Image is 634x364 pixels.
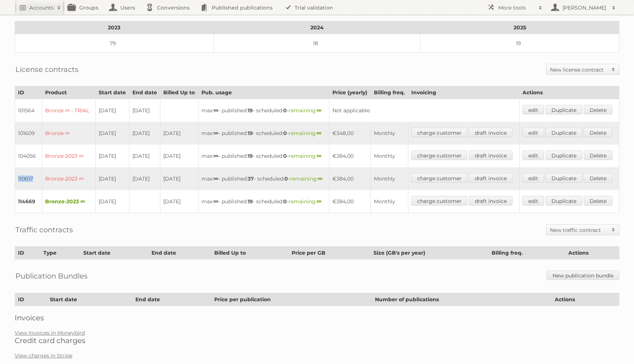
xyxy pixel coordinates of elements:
th: Start date [47,293,132,306]
td: [DATE] [96,167,130,190]
a: New license contract [546,64,619,74]
th: Price per publication [211,293,372,306]
td: [DATE] [129,145,160,167]
td: Bronze ∞ - TRIAL [42,99,96,122]
th: End date [148,247,211,259]
td: [DATE] [129,167,160,190]
strong: ∞ [214,107,218,114]
td: max: - published: - scheduled: - [198,167,329,190]
td: [DATE] [160,190,198,213]
a: Duplicate [546,128,582,137]
strong: 37 [248,175,254,182]
h2: License contracts [15,64,79,75]
strong: ∞ [214,175,218,182]
td: Monthly [371,190,408,213]
h2: [PERSON_NAME] [561,4,608,11]
td: €384,00 [329,190,371,213]
th: Actions [551,293,619,306]
a: edit [522,196,544,205]
strong: ∞ [214,153,218,159]
a: edit [522,150,544,160]
strong: ∞ [317,153,321,159]
a: draft invoice [469,196,513,205]
strong: 0 [283,107,287,114]
h2: Accounts [29,4,54,11]
td: max: - published: - scheduled: - [198,145,329,167]
span: remaining: [289,107,321,114]
a: draft invoice [469,173,513,183]
td: 110617 [15,167,42,190]
a: charge customer [411,128,467,137]
strong: 19 [248,153,253,159]
td: max: - published: - scheduled: - [198,122,329,145]
td: [DATE] [160,122,198,145]
a: charge customer [411,196,467,205]
strong: ∞ [317,130,321,136]
th: Billing freq. [371,86,408,99]
strong: 19 [248,198,253,205]
th: ID [15,247,40,259]
td: 19 [420,34,619,53]
th: 2025 [420,21,619,34]
strong: ∞ [214,198,218,205]
span: remaining: [290,175,323,182]
td: [DATE] [96,190,130,213]
span: Toggle [608,225,619,235]
h2: More tools [498,4,535,11]
td: [DATE] [129,122,160,145]
td: Bronze-2023 ∞ [42,167,96,190]
th: Start date [96,86,130,99]
th: 2024 [214,21,420,34]
th: Billed Up to [211,247,288,259]
span: Toggle [608,64,619,74]
a: charge customer [411,173,467,183]
a: Delete [584,196,612,205]
a: Duplicate [546,150,582,160]
strong: ∞ [317,198,321,205]
td: [DATE] [96,99,130,122]
td: max: - published: - scheduled: - [198,99,329,122]
a: draft invoice [469,128,513,137]
strong: 19 [248,107,253,114]
h2: Publication Bundles [15,270,88,281]
strong: 0 [283,198,287,205]
strong: 0 [284,175,288,182]
td: 101609 [15,122,42,145]
h2: New license contract [550,66,608,73]
th: Number of publications [372,293,551,306]
th: End date [129,86,160,99]
td: 104056 [15,145,42,167]
td: [DATE] [129,99,160,122]
th: Price (yearly) [329,86,371,99]
td: [DATE] [96,145,130,167]
th: Type [40,247,80,259]
td: €384,00 [329,167,371,190]
td: [DATE] [96,122,130,145]
a: charge customer [411,150,467,160]
td: [DATE] [160,167,198,190]
a: Delete [584,128,612,137]
strong: 19 [248,130,253,136]
td: 18 [214,34,420,53]
th: Price per GB [288,247,370,259]
td: Bronze ∞ [42,122,96,145]
a: New traffic contract [546,225,619,235]
h2: Invoices [15,313,619,322]
th: Actions [520,86,619,99]
a: Duplicate [546,105,582,114]
a: View charges in Stripe [15,352,72,359]
strong: ∞ [214,130,218,136]
td: €384,00 [329,145,371,167]
h2: New traffic contract [550,226,608,234]
td: Bronze-2023 ∞ [42,190,96,213]
td: 114669 [15,190,42,213]
a: draft invoice [469,150,513,160]
a: Delete [584,173,612,183]
strong: 0 [283,130,287,136]
th: ID [15,86,42,99]
td: 101564 [15,99,42,122]
a: edit [522,128,544,137]
th: ID [15,293,47,306]
td: Not applicable. [329,99,520,122]
td: €348,00 [329,122,371,145]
